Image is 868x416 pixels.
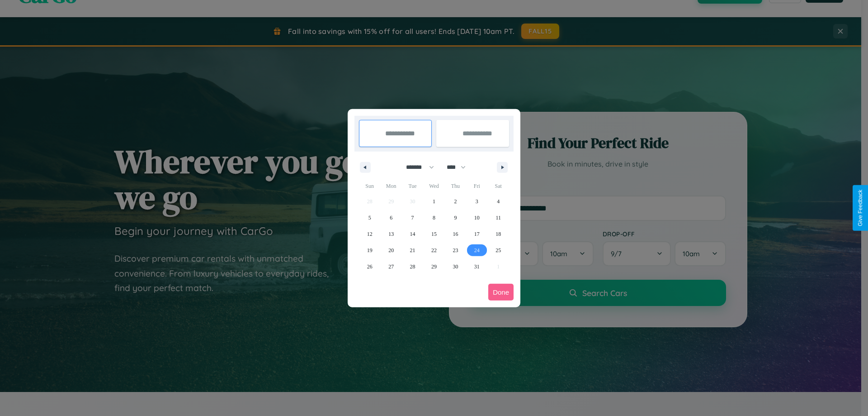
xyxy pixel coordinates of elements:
span: 18 [495,226,501,242]
button: 20 [380,242,401,258]
button: 31 [466,258,487,275]
span: 31 [474,258,480,275]
button: 9 [445,210,466,226]
span: 17 [474,226,480,242]
span: 27 [388,258,394,275]
button: 11 [488,210,509,226]
span: 3 [476,193,478,210]
span: 28 [410,258,415,275]
button: 21 [402,242,423,258]
button: 17 [466,226,487,242]
span: Tue [402,179,423,193]
span: 13 [388,226,394,242]
span: 5 [368,210,371,226]
span: 20 [388,242,394,258]
span: 29 [431,258,437,275]
button: 26 [359,258,380,275]
button: 8 [423,210,444,226]
span: 2 [454,193,457,210]
span: Thu [445,179,466,193]
button: 2 [445,193,466,210]
span: 25 [495,242,501,258]
span: 23 [453,242,458,258]
span: 21 [410,242,415,258]
span: 8 [433,210,435,226]
span: 22 [431,242,437,258]
span: 4 [497,193,500,210]
button: 24 [466,242,487,258]
span: 1 [433,193,435,210]
button: 29 [423,258,444,275]
span: 7 [411,210,414,226]
span: Sun [359,179,380,193]
span: Wed [423,179,444,193]
button: 18 [488,226,509,242]
span: 11 [495,210,501,226]
button: 25 [488,242,509,258]
button: 19 [359,242,380,258]
span: 30 [453,258,458,275]
button: 1 [423,193,444,210]
span: 6 [390,210,392,226]
button: 13 [380,226,401,242]
button: 10 [466,210,487,226]
span: 26 [367,258,373,275]
button: 6 [380,210,401,226]
span: 14 [410,226,415,242]
button: 3 [466,193,487,210]
button: 4 [488,193,509,210]
span: Fri [466,179,487,193]
button: 27 [380,258,401,275]
span: 12 [367,226,373,242]
button: 28 [402,258,423,275]
button: 15 [423,226,444,242]
button: 14 [402,226,423,242]
span: 16 [453,226,458,242]
button: 7 [402,210,423,226]
button: 5 [359,210,380,226]
button: 22 [423,242,444,258]
button: 12 [359,226,380,242]
span: 19 [367,242,373,258]
button: 30 [445,258,466,275]
button: 23 [445,242,466,258]
span: Mon [380,179,401,193]
button: Done [488,284,514,301]
span: 9 [454,210,457,226]
span: 15 [431,226,437,242]
div: Give Feedback [857,190,863,226]
button: 16 [445,226,466,242]
span: Sat [488,179,509,193]
span: 10 [474,210,480,226]
span: 24 [474,242,480,258]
